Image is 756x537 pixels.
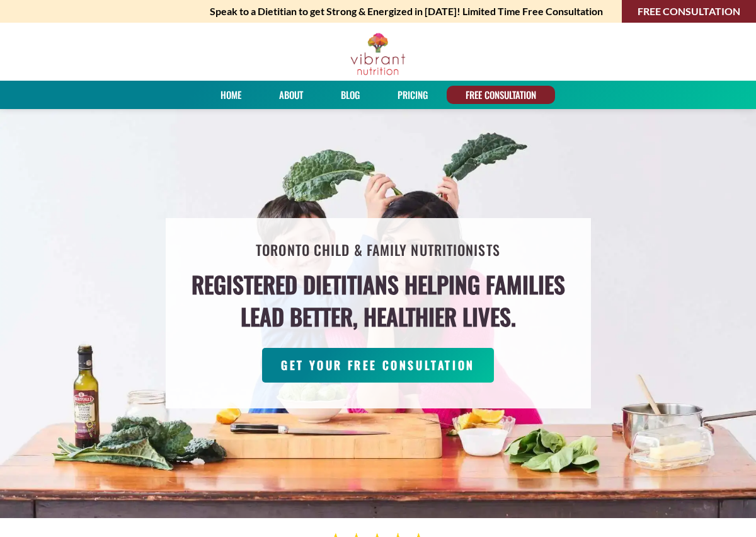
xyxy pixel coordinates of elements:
[210,3,603,20] strong: Speak to a Dietitian to get Strong & Energized in [DATE]! Limited Time Free Consultation
[393,86,432,104] a: PRICING
[336,86,364,104] a: Blog
[275,86,307,104] a: About
[256,238,500,263] h2: Toronto Child & Family Nutritionists
[262,348,494,383] a: GET YOUR FREE CONSULTATION
[192,268,565,332] h4: Registered Dietitians helping families lead better, healthier lives.
[461,86,541,104] a: FREE CONSULTATION
[216,86,246,104] a: Home
[350,32,406,76] img: Vibrant Nutrition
